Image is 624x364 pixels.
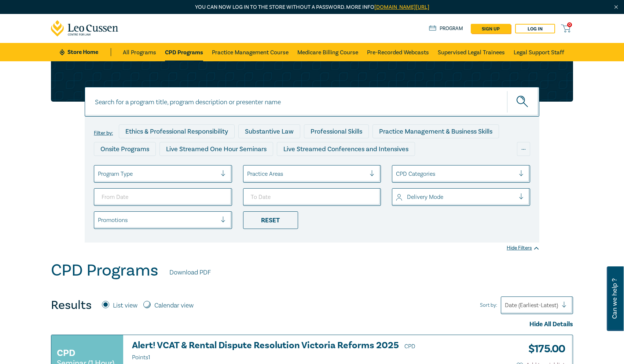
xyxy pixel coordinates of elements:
[367,43,429,61] a: Pre-Recorded Webcasts
[505,301,506,309] input: Sort by
[119,124,235,138] div: Ethics & Professional Responsibility
[94,160,210,174] div: Live Streamed Practical Workshops
[51,261,158,280] h1: CPD Programs
[123,43,156,61] a: All Programs
[247,170,249,178] input: select
[113,301,137,310] label: List view
[159,142,273,156] div: Live Streamed One Hour Seminars
[212,43,289,61] a: Practice Management Course
[302,160,382,174] div: 10 CPD Point Packages
[169,268,211,277] a: Download PDF
[515,24,555,33] a: Log in
[98,216,99,224] input: select
[297,43,358,61] a: Medicare Billing Course
[154,301,194,310] label: Calendar view
[243,211,298,229] div: Reset
[51,320,573,329] div: Hide All Details
[243,188,381,206] input: To Date
[51,3,573,11] p: You can now log in to the store without a password. More info
[85,87,539,117] input: Search for a program title, program description or presenter name
[94,188,232,206] input: From Date
[372,124,499,138] div: Practice Management & Business Skills
[438,43,505,61] a: Supervised Legal Trainees
[567,22,572,27] span: 0
[214,160,298,174] div: Pre-Recorded Webcasts
[611,271,618,327] span: Can we help ?
[51,298,92,313] h4: Results
[517,142,530,156] div: ...
[94,142,156,156] div: Onsite Programs
[238,124,300,138] div: Substantive Law
[480,301,497,309] span: Sort by:
[94,130,113,136] label: Filter by:
[396,193,397,201] input: select
[304,124,369,138] div: Professional Skills
[471,24,511,33] a: sign up
[514,43,564,61] a: Legal Support Staff
[374,4,429,11] a: [DOMAIN_NAME][URL]
[277,142,415,156] div: Live Streamed Conferences and Intensives
[57,346,75,360] h3: CPD
[523,341,565,357] h3: $ 175.00
[507,244,539,252] div: Hide Filters
[429,25,463,33] a: Program
[132,341,433,363] h3: Alert! VCAT & Rental Dispute Resolution Victoria Reforms 2025
[98,170,99,178] input: select
[396,170,397,178] input: select
[386,160,453,174] div: National Programs
[613,4,619,10] img: Close
[132,341,433,363] a: Alert! VCAT & Rental Dispute Resolution Victoria Reforms 2025 CPD Points1
[60,48,111,56] a: Store Home
[165,43,203,61] a: CPD Programs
